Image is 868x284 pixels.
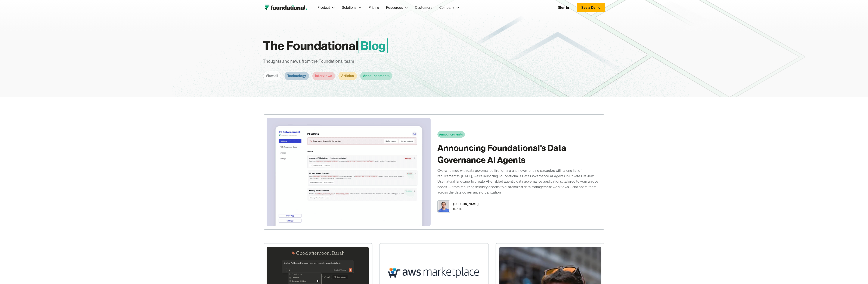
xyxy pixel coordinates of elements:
div: Solutions [338,1,365,15]
div: Resources [383,1,412,15]
a: Interviews [312,72,335,80]
span: Blog [359,38,388,53]
a: Pricing [365,1,383,15]
img: Foundational Logo [263,3,309,12]
div: Overwhelmed with data governance firefighting and never-ending struggles with a long list of requ... [437,168,601,195]
div: Announcements [363,73,390,79]
h2: Announcing Foundational's Data Governance AI Agents [437,142,601,166]
div: View all [266,73,278,79]
div: Solutions [342,5,356,10]
a: Articles [338,72,357,80]
div: Resources [386,5,403,10]
div: [PERSON_NAME] [453,202,479,206]
iframe: Chat Widget [791,234,868,284]
div: Interviews [315,73,332,79]
div: Announcements [439,132,463,137]
div: Technology [287,73,306,79]
a: Announcements [360,72,393,80]
a: AnnouncementsAnnouncing Foundational's Data Governance AI AgentsOverwhelmed with data governance ... [263,115,605,229]
div: Product [317,5,330,10]
a: Technology [285,72,309,80]
a: See a Demo [577,3,605,12]
a: View all [263,72,281,80]
div: Product [314,1,338,15]
a: Sign In [554,3,573,12]
div: Company [436,1,463,15]
a: home [263,3,309,12]
p: Thoughts and news from the Foundational team [263,58,427,65]
h1: The Foundational [263,37,442,55]
div: [DATE] [453,207,464,211]
div: Company [439,5,454,10]
div: Articles [341,73,354,79]
a: Customers [412,1,436,15]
